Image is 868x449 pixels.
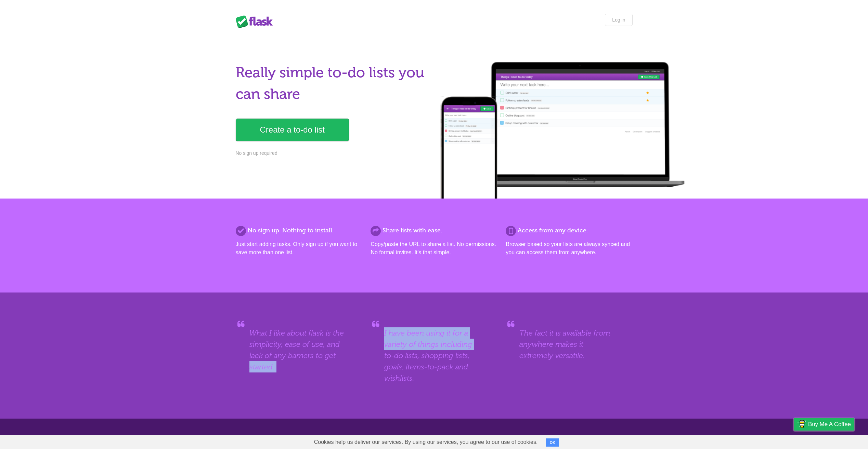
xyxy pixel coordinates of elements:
[236,62,430,105] h1: Really simple to-do lists you can share
[506,226,632,235] h2: Access from any device.
[371,240,497,257] p: Copy/paste the URL to share a list. No permissions. No formal invites. It's that simple.
[249,327,349,372] blockquote: What I like about flask is the simplicity, ease of use, and lack of any barriers to get started.
[519,327,619,361] blockquote: The fact it is available from anywhere makes it extremely versatile.
[794,418,854,431] a: Buy me a coffee
[236,119,349,141] a: Create a to-do list
[371,226,497,235] h2: Share lists with ease.
[384,327,483,384] blockquote: I have been using it for a variety of things including to-do lists, shopping lists, goals, items-...
[236,240,362,257] p: Just start adding tasks. Only sign up if you want to save more than one list.
[605,14,632,26] a: Log in
[236,226,362,235] h2: No sign up. Nothing to install.
[808,418,851,430] span: Buy me a coffee
[797,418,806,430] img: Buy me a coffee
[546,438,559,447] button: OK
[506,240,632,257] p: Browser based so your lists are always synced and you can access them from anywhere.
[236,150,430,157] p: No sign up required
[236,15,277,28] div: Flask Lists
[307,435,545,449] span: Cookies help us deliver our services. By using our services, you agree to our use of cookies.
